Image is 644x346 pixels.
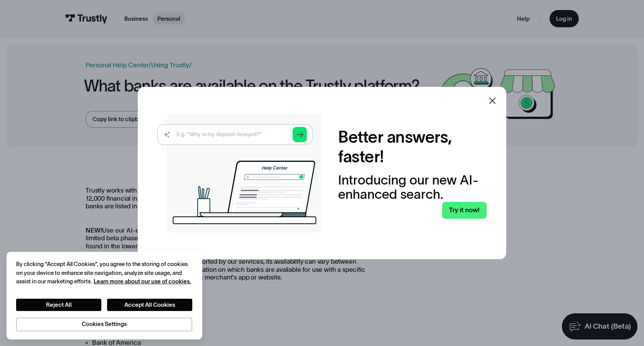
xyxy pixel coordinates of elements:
div: Introducing our new AI-enhanced search. [338,173,487,202]
h2: Better answers, faster! [338,127,487,166]
a: Try it now! [442,202,487,219]
div: Privacy [16,260,192,331]
div: By clicking “Accept All Cookies”, you agree to the storing of cookies on your device to enhance s... [16,260,192,286]
button: Cookies Settings [16,318,192,331]
button: Accept All Cookies [107,299,192,311]
button: Reject All [16,299,101,311]
a: More information about your privacy, opens in a new tab [94,278,191,284]
div: Cookie banner [7,252,202,339]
